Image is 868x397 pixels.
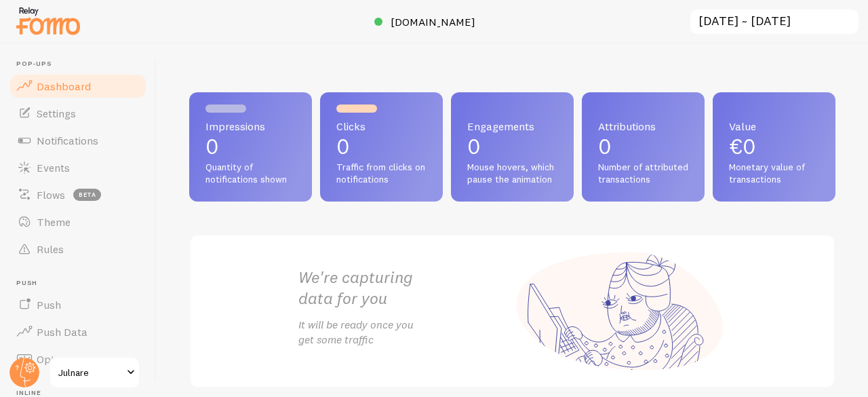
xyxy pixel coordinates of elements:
[467,136,557,157] p: 0
[8,235,148,263] a: Rules
[336,121,427,132] span: Clicks
[37,134,98,147] span: Notifications
[49,356,140,389] a: Julnare
[37,79,91,93] span: Dashboard
[467,121,557,132] span: Engagements
[8,318,148,345] a: Push Data
[37,107,76,120] span: Settings
[14,3,82,38] img: fomo-relay-logo-orange.svg
[598,162,688,185] span: Number of attributed transactions
[8,100,148,127] a: Settings
[37,215,71,229] span: Theme
[205,136,296,157] p: 0
[729,133,756,159] span: €0
[205,121,296,132] span: Impressions
[598,121,688,132] span: Attributions
[8,73,148,100] a: Dashboard
[37,161,70,174] span: Events
[298,317,513,348] p: It will be ready once you get some traffic
[16,60,148,69] span: Pop-ups
[729,121,819,132] span: Value
[598,136,688,157] p: 0
[8,291,148,318] a: Push
[73,189,101,201] span: beta
[8,208,148,235] a: Theme
[205,162,296,185] span: Quantity of notifications shown
[37,325,87,339] span: Push Data
[467,162,557,185] span: Mouse hovers, which pause the animation
[336,162,427,185] span: Traffic from clicks on notifications
[8,127,148,154] a: Notifications
[729,162,819,185] span: Monetary value of transactions
[336,136,427,157] p: 0
[8,345,148,373] a: Opt-In
[8,154,148,181] a: Events
[58,364,123,381] span: Julnare
[37,242,64,256] span: Rules
[37,298,61,311] span: Push
[16,279,148,288] span: Push
[298,267,513,309] h2: We're capturing data for you
[37,352,68,366] span: Opt-In
[37,188,65,202] span: Flows
[8,181,148,208] a: Flows beta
